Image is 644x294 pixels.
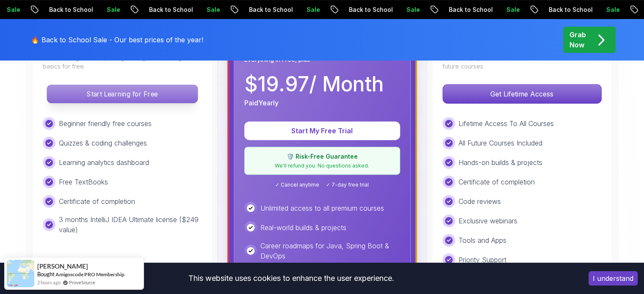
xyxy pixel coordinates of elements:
p: Hands-on builds & projects [459,157,542,168]
p: Lifetime Access To All Courses [459,118,554,129]
p: Career roadmaps for Java, Spring Boot & DevOps [260,241,400,261]
span: [PERSON_NAME] [37,263,88,270]
button: Start My Free Trial [244,121,400,140]
p: 3 months IntelliJ IDEA Ultimate license ($249 value) [59,214,202,235]
a: ProveSource [69,279,95,286]
a: Get Lifetime Access [442,90,602,98]
p: Back to School [240,5,298,14]
p: Back to School [340,5,398,14]
p: Back to School [540,5,598,14]
p: 🛡️ Risk-Free Guarantee [250,152,395,161]
button: Accept cookies [589,271,638,286]
p: Quizzes & coding challenges [59,138,147,148]
p: Certificate of completion [459,177,535,187]
p: Sale [598,5,625,14]
p: Priority Support [459,255,506,265]
a: Start Learning for Free [43,90,202,98]
p: Sale [298,5,325,14]
div: This website uses cookies to enhance the user experience. [6,269,576,288]
p: Beginner friendly free courses [59,118,152,129]
p: Back to School [41,5,98,14]
p: Tools and Apps [459,235,506,245]
p: Free TextBooks [59,177,108,187]
p: Back to School [440,5,498,14]
p: Grab Now [569,30,586,50]
p: Sale [198,5,225,14]
span: ✓ 7-day free trial [326,181,369,188]
p: $ 19.97 / Month [244,74,384,94]
p: All Future Courses Included [459,138,542,148]
p: Get Lifetime Access [443,85,601,103]
span: ✓ Cancel anytime [275,181,319,188]
span: Bought [37,271,55,278]
p: Paid Yearly [244,98,279,108]
p: Sale [498,5,525,14]
a: Start My Free Trial [244,126,400,135]
p: One-time payment for lifetime access to all current and future courses. [442,54,602,71]
p: Real-world builds & projects [260,223,346,233]
p: Learning analytics dashboard [59,157,149,168]
p: Exclusive webinars [459,216,517,226]
p: Code reviews [459,196,501,206]
p: Back to School [141,5,198,14]
p: Ideal for beginners exploring coding and learning the basics for free. [43,54,202,71]
p: Unlimited access to all premium courses [260,203,384,213]
span: 2 hours ago [37,279,61,286]
p: 🔥 Back to School Sale - Our best prices of the year! [31,35,203,45]
p: Start Learning for Free [47,85,197,103]
p: Start My Free Trial [254,126,390,136]
p: Certificate of completion [59,196,135,206]
img: provesource social proof notification image [7,260,34,287]
p: We'll refund you. No questions asked. [250,162,395,169]
a: Amigoscode PRO Membership [55,271,124,278]
button: Start Learning for Free [47,85,198,103]
p: Sale [398,5,425,14]
button: Get Lifetime Access [442,84,602,104]
p: Sale [98,5,125,14]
